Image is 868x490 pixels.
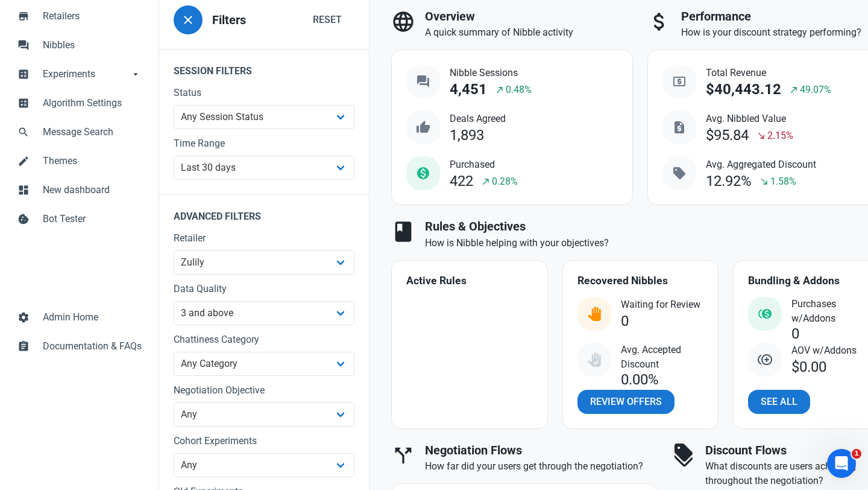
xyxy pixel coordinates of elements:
button: close [174,5,203,34]
label: Chattiness Category [174,332,354,347]
span: store [17,9,30,21]
a: storeRetailers [10,2,149,31]
img: addon.svg [758,352,772,367]
legend: Advanced Filters [159,194,369,231]
span: Avg. Aggregated Discount [706,157,816,172]
div: 0 [621,313,629,329]
a: calculateExperimentsarrow_drop_down [10,60,149,89]
a: See All [748,390,810,414]
span: arrow_drop_down [130,67,142,79]
span: forum [17,38,30,50]
span: Experiments [43,67,130,81]
label: Time Range [174,136,354,151]
img: status_user_offer_accepted.svg [587,352,602,367]
div: 0.00% [621,372,659,388]
span: attach_money [647,10,671,34]
span: cookie [17,212,30,224]
span: Nibble Sessions [450,66,532,80]
span: sell [672,166,687,180]
span: Deals Agreed [450,112,506,126]
span: 1.58% [770,174,796,189]
span: Message Search [43,125,142,139]
span: Retailers [43,9,142,24]
label: Cohort Experiments [174,434,354,448]
span: search [17,125,30,137]
span: Reset [313,13,342,27]
span: calculate [17,96,30,108]
span: 0.48% [506,83,532,97]
a: assignmentDocumentation & FAQs [10,332,149,361]
span: Review Offers [590,395,662,409]
a: cookieBot Tester [10,205,149,234]
a: Review Offers [577,390,675,414]
span: language [391,10,415,34]
span: question_answer [416,74,430,89]
div: $95.84 [706,127,749,144]
span: request_quote [672,120,687,135]
img: status_purchased_with_addon.svg [758,307,772,321]
div: $40,443.12 [706,81,781,98]
a: calculateAlgorithm Settings [10,89,149,118]
span: Purchased [450,157,518,172]
div: 0 [791,326,799,342]
span: See All [761,395,797,409]
label: Data Quality [174,282,354,296]
span: Admin Home [43,310,142,325]
span: monetization_on [416,166,430,180]
div: 1,893 [450,127,484,144]
img: status_user_offer_available.svg [587,307,602,321]
a: forumNibbles [10,31,149,60]
p: A quick summary of Nibble activity [425,25,633,40]
a: dashboardNew dashboard [10,176,149,205]
a: mode_editThemes [10,147,149,176]
span: south_east [759,177,769,186]
legend: Session Filters [159,49,369,86]
h4: Recovered Nibbles [577,275,703,287]
span: 0.28% [492,174,518,189]
span: north_east [789,85,799,95]
h4: Active Rules [406,275,532,287]
span: AOV w/Addons [791,343,857,358]
span: Total Revenue [706,66,831,80]
span: New dashboard [43,183,142,197]
div: $0.00 [791,359,826,375]
span: Waiting for Review [621,297,700,312]
span: Themes [43,154,142,168]
button: Reset [300,8,354,32]
p: How far did your users get through the negotiation? [425,459,657,474]
span: 2.15% [767,129,793,143]
span: discount [671,444,696,468]
span: Documentation & FAQs [43,339,142,354]
h3: Filters [212,13,246,27]
span: 1 [852,449,861,459]
span: close [181,13,195,27]
span: dashboard [17,183,30,195]
div: 12.92% [706,173,752,189]
iframe: Intercom live chat [827,449,856,478]
h3: Negotiation Flows [425,444,657,457]
span: 49.07% [800,83,831,97]
h3: Overview [425,10,633,24]
span: Nibbles [43,38,142,52]
label: Retailer [174,231,354,246]
span: book [391,220,415,244]
span: thumb_up [416,120,430,135]
span: Algorithm Settings [43,96,142,110]
span: assignment [17,339,30,351]
span: south_east [756,131,766,141]
a: searchMessage Search [10,118,149,147]
span: north_east [481,177,491,186]
span: Avg. Nibbled Value [706,112,793,126]
label: Status [174,86,354,100]
span: mode_edit [17,154,30,166]
label: Negotiation Objective [174,383,354,398]
span: Bot Tester [43,212,142,226]
span: Avg. Accepted Discount [621,343,703,372]
span: calculate [17,67,30,79]
div: 4,451 [450,81,487,98]
span: local_atm [672,74,687,89]
span: settings [17,310,30,322]
span: call_split [391,444,415,468]
div: 422 [450,173,473,189]
span: north_east [495,85,505,95]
